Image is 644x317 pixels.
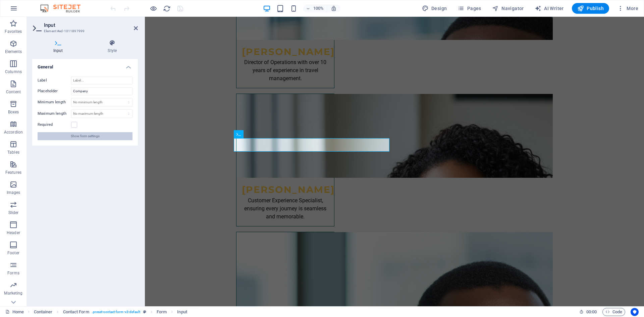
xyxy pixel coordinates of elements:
[143,310,146,314] i: This element is a customizable preset
[5,29,22,34] p: Favorites
[577,5,604,12] span: Publish
[631,308,639,316] button: Usercentrics
[5,308,24,316] a: Click to cancel selection. Double-click to open Pages
[71,132,100,140] span: Show form settings
[38,132,132,140] button: Show form settings
[44,22,138,28] h2: Input
[157,308,167,316] span: Click to select. Double-click to edit
[163,5,171,12] i: Reload page
[535,5,564,12] span: AI Writer
[38,112,71,115] label: Maximum length
[5,49,22,54] p: Elements
[617,5,638,12] span: More
[34,308,53,316] span: Click to select. Double-click to edit
[591,309,592,314] span: :
[602,308,625,316] button: Code
[313,4,324,12] h6: 100%
[87,40,138,54] h4: Style
[71,76,132,85] input: Label...
[32,59,138,71] h4: General
[7,230,20,235] p: Header
[34,308,187,316] nav: breadcrumb
[8,210,19,215] p: Slider
[8,109,19,115] p: Boxes
[32,40,87,54] h4: Input
[7,150,19,155] p: Tables
[331,5,337,11] i: On resize automatically adjust zoom level to fit chosen device.
[38,121,71,129] label: Required
[149,4,157,12] button: Click here to leave preview mode and continue editing
[303,4,327,12] button: 100%
[419,3,450,14] div: Design (Ctrl+Alt+Y)
[5,69,22,74] p: Columns
[455,3,484,14] button: Pages
[614,3,641,14] button: More
[92,308,141,316] span: . preset-contact-form-v3-default
[4,129,23,135] p: Accordion
[419,3,450,14] button: Design
[605,308,622,316] span: Code
[7,250,19,256] p: Footer
[572,3,609,14] button: Publish
[63,308,89,316] span: Click to select. Double-click to edit
[489,3,527,14] button: Navigator
[586,308,597,316] span: 00 00
[492,5,524,12] span: Navigator
[7,270,19,276] p: Forms
[6,89,21,95] p: Content
[38,100,71,104] label: Minimum length
[38,87,71,95] label: Placeholder
[7,190,20,195] p: Images
[532,3,567,14] button: AI Writer
[38,76,71,85] label: Label
[177,308,187,316] span: Click to select. Double-click to edit
[163,4,171,12] button: reload
[422,5,447,12] span: Design
[39,4,89,12] img: Editor Logo
[71,87,132,95] input: Placeholder...
[579,308,597,316] h6: Session time
[458,5,481,12] span: Pages
[44,28,124,34] h3: Element #ed-1011897999
[5,170,21,175] p: Features
[4,290,22,296] p: Marketing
